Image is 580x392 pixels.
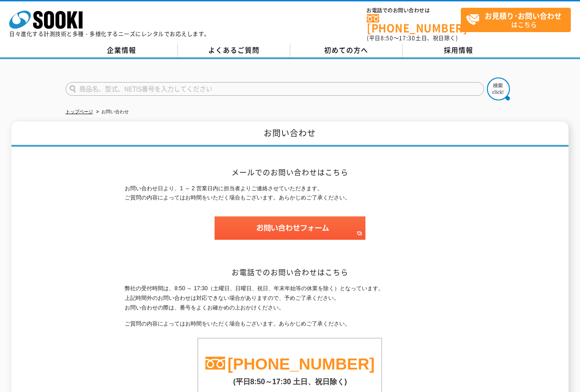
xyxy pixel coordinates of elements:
[66,82,484,96] input: 商品名、型式、NETIS番号を入力してください
[290,44,403,57] a: 初めての方へ
[125,267,455,277] h2: お電話でのお問い合わせはこちら
[367,14,461,33] a: [PHONE_NUMBER]
[125,184,455,203] p: お問い合わせ日より、1 ～ 2 営業日内に担当者よりご連絡させていただきます。 ご質問の内容によってはお時間をいただく場合もございます。あらかじめご了承ください。
[9,31,210,37] p: 日々進化する計測技術と多種・多様化するニーズにレンタルでお応えします。
[485,10,562,21] strong: お見積り･お問い合わせ
[125,284,455,312] p: 弊社の受付時間は、8:50 ～ 17:30（土曜日、日曜日、祝日、年末年始等の休業を除く）となっています。 上記時間外のお問い合わせは対応できない場合がありますので、予めご了承ください。 お問い...
[215,216,365,240] img: お問い合わせフォーム
[125,319,455,329] p: ご質問の内容によってはお時間をいただく場合もございます。あらかじめご了承ください。
[381,34,393,42] span: 8:50
[198,373,381,387] p: (平日8:50～17:30 土日、祝日除く)
[403,44,515,57] a: 採用情報
[66,44,178,57] a: 企業情報
[461,8,571,32] a: お見積り･お問い合わせはこちら
[367,34,458,42] span: (平日 ～ 土日、祝日除く)
[399,34,415,42] span: 17:30
[466,8,570,31] span: はこちら
[324,45,368,55] span: 初めての方へ
[178,44,290,57] a: よくあるご質問
[125,167,455,177] h2: メールでのお問い合わせはこちら
[227,355,375,373] a: [PHONE_NUMBER]
[66,109,93,114] a: トップページ
[487,77,510,100] img: btn_search.png
[367,8,461,13] span: お電話でのお問い合わせは
[94,107,129,117] li: お問い合わせ
[11,121,568,147] h1: お問い合わせ
[215,232,365,238] a: お問い合わせフォーム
